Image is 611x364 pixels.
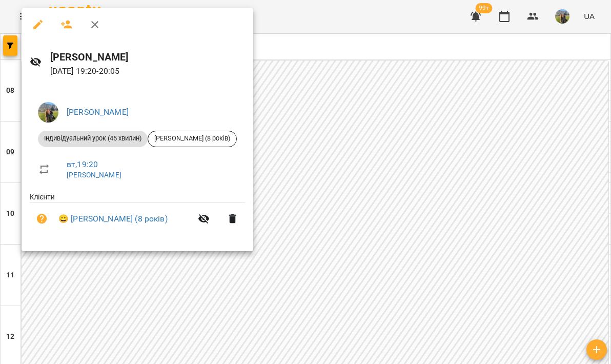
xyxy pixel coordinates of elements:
[148,134,236,143] span: [PERSON_NAME] (8 років)
[67,171,121,179] a: [PERSON_NAME]
[50,65,245,77] p: [DATE] 19:20 - 20:05
[30,192,245,239] ul: Клієнти
[50,49,245,65] h6: [PERSON_NAME]
[38,102,58,123] img: f0a73d492ca27a49ee60cd4b40e07bce.jpeg
[58,213,168,225] a: 😀 [PERSON_NAME] (8 років)
[67,107,129,117] a: [PERSON_NAME]
[30,207,54,231] button: Візит ще не сплачено. Додати оплату?
[67,159,98,169] a: вт , 19:20
[148,131,237,147] div: [PERSON_NAME] (8 років)
[38,134,148,143] span: Індивідуальний урок (45 хвилин)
